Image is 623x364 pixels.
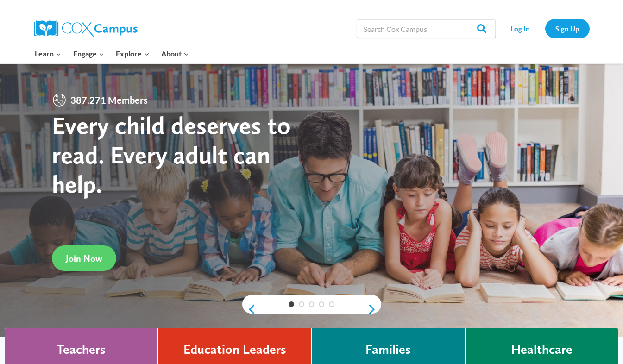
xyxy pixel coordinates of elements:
[52,245,116,271] a: Join Now
[242,304,256,315] a: previous
[365,342,411,358] h4: Families
[511,342,573,358] h4: Healthcare
[289,301,294,307] a: 1
[183,342,286,358] h4: Education Leaders
[67,93,151,107] span: 387,271 Members
[66,253,102,264] span: Join Now
[34,20,138,37] img: Cox Campus
[52,110,291,199] strong: Every child deserves to read. Every adult can help.
[329,301,334,307] a: 5
[161,48,189,60] span: About
[309,301,315,307] a: 3
[357,19,496,38] input: Search Cox Campus
[29,44,195,63] nav: Primary Navigation
[116,48,149,60] span: Explore
[319,301,324,307] a: 4
[545,19,590,38] a: Sign Up
[367,304,381,315] a: next
[299,301,304,307] a: 2
[500,19,541,38] a: Log In
[500,19,590,38] nav: Secondary Navigation
[73,48,104,60] span: Engage
[57,342,106,358] h4: Teachers
[242,300,381,319] div: content slider buttons
[35,48,61,60] span: Learn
